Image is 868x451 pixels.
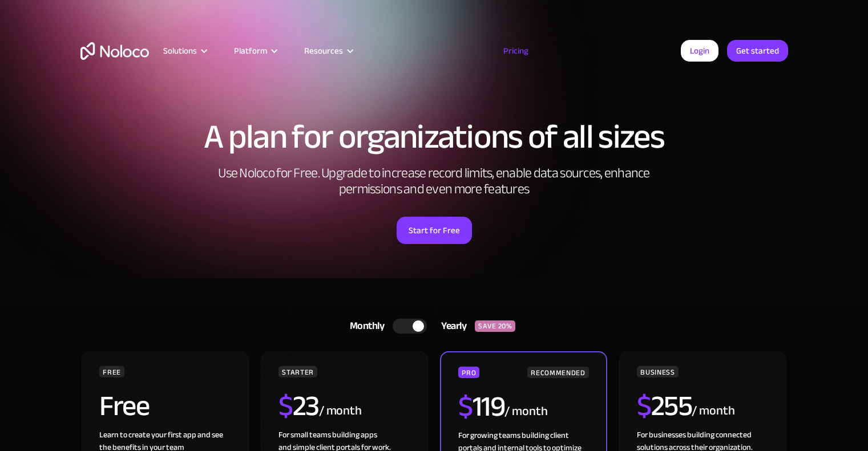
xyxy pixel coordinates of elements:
[278,366,317,377] div: STARTER
[319,402,362,420] div: / month
[304,43,343,58] div: Resources
[637,392,692,420] h2: 255
[149,43,220,58] div: Solutions
[475,320,515,332] div: SAVE 20%
[727,40,788,62] a: Get started
[290,43,366,58] div: Resources
[458,367,479,378] div: PRO
[206,165,663,197] h2: Use Noloco for Free. Upgrade to increase record limits, enable data sources, enhance permissions ...
[336,318,393,335] div: Monthly
[80,120,788,154] h1: A plan for organizations of all sizes
[220,43,290,58] div: Platform
[692,402,734,420] div: / month
[504,403,547,421] div: / month
[99,392,149,420] h2: Free
[637,366,678,377] div: BUSINESS
[234,43,267,58] div: Platform
[80,42,149,60] a: home
[163,43,197,58] div: Solutions
[458,392,504,421] h2: 119
[397,217,472,244] a: Start for Free
[489,43,543,58] a: Pricing
[278,392,319,420] h2: 23
[278,379,293,433] span: $
[681,40,718,62] a: Login
[527,367,588,378] div: RECOMMENDED
[99,366,124,377] div: FREE
[427,318,475,335] div: Yearly
[458,380,473,433] span: $
[637,379,651,433] span: $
